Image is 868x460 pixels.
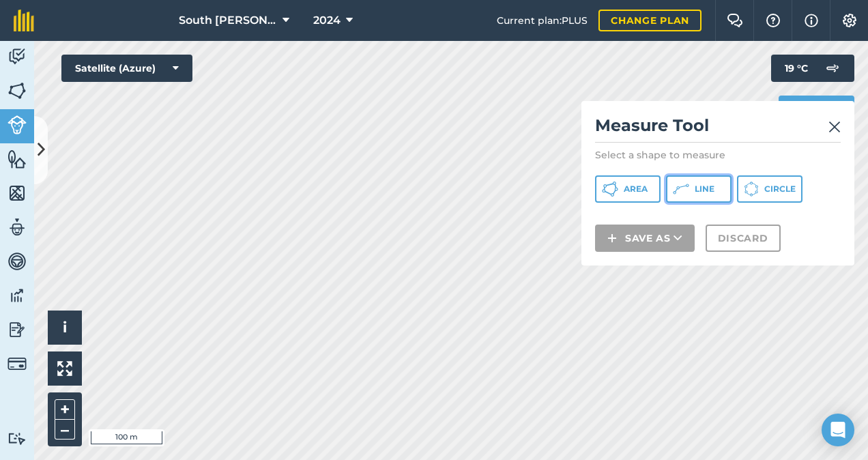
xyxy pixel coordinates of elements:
[595,148,841,162] p: Select a shape to measure
[841,14,858,27] img: A cog icon
[313,12,341,29] span: 2024
[765,14,781,27] img: A question mark icon
[764,184,796,195] span: Circle
[819,55,846,82] img: svg+xml;base64,PD94bWwgdmVyc2lvbj0iMS4wIiBlbmNvZGluZz0idXRmLTgiPz4KPCEtLSBHZW5lcmF0b3I6IEFkb2JlIE...
[828,119,841,135] img: svg+xml;base64,PHN2ZyB4bWxucz0iaHR0cDovL3d3dy53My5vcmcvMjAwMC9zdmciIHdpZHRoPSIyMiIgaGVpZ2h0PSIzMC...
[706,225,781,252] button: Discard
[595,115,841,143] h2: Measure Tool
[61,55,192,82] button: Satellite (Azure)
[8,115,27,134] img: svg+xml;base64,PD94bWwgdmVyc2lvbj0iMS4wIiBlbmNvZGluZz0idXRmLTgiPz4KPCEtLSBHZW5lcmF0b3I6IEFkb2JlIE...
[8,319,27,340] img: svg+xml;base64,PD94bWwgdmVyc2lvbj0iMS4wIiBlbmNvZGluZz0idXRmLTgiPz4KPCEtLSBHZW5lcmF0b3I6IEFkb2JlIE...
[8,285,27,306] img: svg+xml;base64,PD94bWwgdmVyc2lvbj0iMS4wIiBlbmNvZGluZz0idXRmLTgiPz4KPCEtLSBHZW5lcmF0b3I6IEFkb2JlIE...
[63,319,67,336] span: i
[727,14,743,27] img: Two speech bubbles overlapping with the left bubble in the forefront
[8,183,27,203] img: svg+xml;base64,PHN2ZyB4bWxucz0iaHR0cDovL3d3dy53My5vcmcvMjAwMC9zdmciIHdpZHRoPSI1NiIgaGVpZ2h0PSI2MC...
[55,420,75,440] button: –
[497,13,588,28] span: Current plan : PLUS
[8,149,27,169] img: svg+xml;base64,PHN2ZyB4bWxucz0iaHR0cDovL3d3dy53My5vcmcvMjAwMC9zdmciIHdpZHRoPSI1NiIgaGVpZ2h0PSI2MC...
[822,414,854,446] div: Open Intercom Messenger
[666,175,732,203] button: Line
[8,217,27,238] img: svg+xml;base64,PD94bWwgdmVyc2lvbj0iMS4wIiBlbmNvZGluZz0idXRmLTgiPz4KPCEtLSBHZW5lcmF0b3I6IEFkb2JlIE...
[779,96,855,123] button: Print
[179,12,277,29] span: South [PERSON_NAME]
[598,10,701,31] a: Change plan
[48,311,82,345] button: i
[8,354,27,373] img: svg+xml;base64,PD94bWwgdmVyc2lvbj0iMS4wIiBlbmNvZGluZz0idXRmLTgiPz4KPCEtLSBHZW5lcmF0b3I6IEFkb2JlIE...
[805,12,818,29] img: svg+xml;base64,PHN2ZyB4bWxucz0iaHR0cDovL3d3dy53My5vcmcvMjAwMC9zdmciIHdpZHRoPSIxNyIgaGVpZ2h0PSIxNy...
[607,230,617,246] img: svg+xml;base64,PHN2ZyB4bWxucz0iaHR0cDovL3d3dy53My5vcmcvMjAwMC9zdmciIHdpZHRoPSIxNCIgaGVpZ2h0PSIyNC...
[8,432,27,445] img: svg+xml;base64,PD94bWwgdmVyc2lvbj0iMS4wIiBlbmNvZGluZz0idXRmLTgiPz4KPCEtLSBHZW5lcmF0b3I6IEFkb2JlIE...
[785,55,808,82] span: 19 ° C
[771,55,854,82] button: 19 °C
[8,46,27,67] img: svg+xml;base64,PD94bWwgdmVyc2lvbj0iMS4wIiBlbmNvZGluZz0idXRmLTgiPz4KPCEtLSBHZW5lcmF0b3I6IEFkb2JlIE...
[595,225,695,252] button: Save as
[55,399,75,420] button: +
[57,361,72,376] img: Four arrows, one pointing top left, one top right, one bottom right and the last bottom left
[624,184,648,195] span: Area
[695,184,714,195] span: Line
[8,81,27,101] img: svg+xml;base64,PHN2ZyB4bWxucz0iaHR0cDovL3d3dy53My5vcmcvMjAwMC9zdmciIHdpZHRoPSI1NiIgaGVpZ2h0PSI2MC...
[8,251,27,272] img: svg+xml;base64,PD94bWwgdmVyc2lvbj0iMS4wIiBlbmNvZGluZz0idXRmLTgiPz4KPCEtLSBHZW5lcmF0b3I6IEFkb2JlIE...
[14,10,34,31] img: fieldmargin Logo
[595,175,661,203] button: Area
[737,175,802,203] button: Circle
